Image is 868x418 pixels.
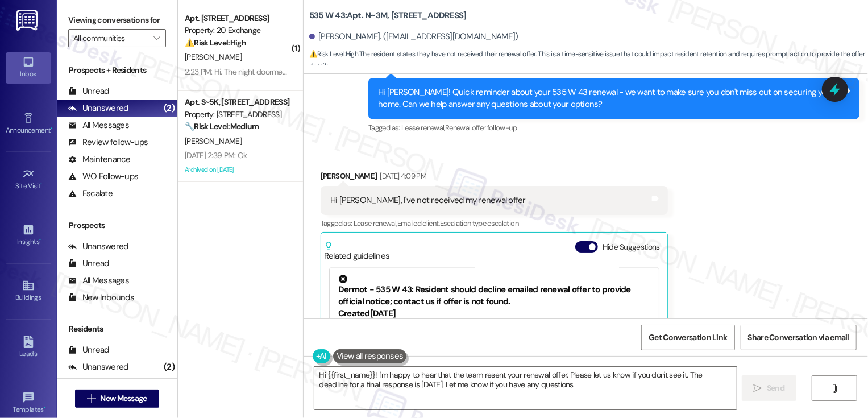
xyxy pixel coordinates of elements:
div: Tagged as: [368,119,859,136]
div: Related guidelines [324,241,390,262]
div: Unanswered [68,241,128,253]
input: All communities [73,29,148,47]
b: 535 W 43: Apt. N~3M, [STREET_ADDRESS] [309,10,467,22]
div: [PERSON_NAME]. ([EMAIL_ADDRESS][DOMAIN_NAME]) [309,31,518,43]
span: Renewal offer follow-up [445,123,517,133]
a: Site Visit • [6,164,51,195]
div: Property: 20 Exchange [185,24,290,36]
span: Send [767,382,784,394]
a: Insights • [6,220,51,251]
div: Unanswered [68,102,128,114]
div: Hi [PERSON_NAME], I've not received my renewal offer [330,194,526,206]
div: New Inbounds [68,292,134,304]
span: Emailed client , [397,218,440,228]
div: Unread [68,258,109,270]
div: All Messages [68,275,129,287]
img: ResiDesk Logo [16,10,40,31]
button: Get Conversation Link [641,325,734,350]
div: Maintenance [68,154,131,165]
span: : The resident states they have not received their renewal offer. This is a time-sensitive issue ... [309,48,868,73]
span: Share Conversation via email [748,332,849,343]
strong: ⚠️ Risk Level: High [185,38,246,48]
a: Buildings [6,276,51,307]
div: (2) [161,358,177,376]
div: Dermot - 535 W 43: Resident should decline emailed renewal offer to provide official notice; cont... [338,275,650,309]
span: New Message [100,392,147,404]
span: • [39,236,41,244]
i:  [87,394,95,403]
a: Leads [6,332,51,363]
i:  [830,384,839,393]
div: [PERSON_NAME] [321,170,668,186]
div: Escalate [68,188,113,200]
label: Viewing conversations for [68,11,166,29]
strong: ⚠️ Risk Level: High [309,49,358,59]
div: 2:23 PM: Hi. The night doormen literally sleep ... The ones from 11pm to 6am. Not safe. Also an a... [185,67,774,77]
div: Unanswered [68,361,128,373]
span: Lease renewal , [354,218,397,228]
div: Hi [PERSON_NAME]! Quick reminder about your 535 W 43 renewal - we want to make sure you don't mis... [378,86,841,111]
textarea: Hi {{first_name}}! I'm happy to hear that the team resent your renewal offer. Please let us know ... [314,367,737,409]
span: [PERSON_NAME] [185,136,242,146]
span: Get Conversation Link [649,332,727,343]
span: Escalation type escalation [440,218,518,228]
span: [PERSON_NAME] [185,52,242,62]
div: Prospects + Residents [57,64,177,76]
div: WO Follow-ups [68,171,138,183]
div: Residents [57,323,177,335]
div: Apt. S~5K, [STREET_ADDRESS] [185,96,290,108]
div: Property: [STREET_ADDRESS] [185,109,290,121]
span: Lease renewal , [401,123,445,133]
div: [DATE] 2:39 PM: Ok [185,150,247,160]
div: Unread [68,344,109,356]
strong: 🔧 Risk Level: Medium [185,121,259,131]
button: Send [742,375,797,401]
div: Apt. [STREET_ADDRESS] [185,13,290,24]
div: (2) [161,100,177,117]
div: Created [DATE] [338,308,650,320]
div: Tagged as: [321,215,668,231]
div: Prospects [57,220,177,231]
i:  [153,34,160,43]
span: • [51,125,52,133]
div: Archived on [DATE] [184,163,291,177]
div: Review follow-ups [68,136,148,148]
i:  [754,384,762,393]
span: • [41,180,43,188]
span: • [44,404,45,412]
div: [DATE] 4:09 PM [377,170,426,182]
button: Share Conversation via email [741,325,857,350]
div: Unread [68,85,109,97]
div: All Messages [68,119,129,131]
a: Inbox [6,52,51,83]
button: New Message [75,390,159,408]
label: Hide Suggestions [603,241,660,253]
